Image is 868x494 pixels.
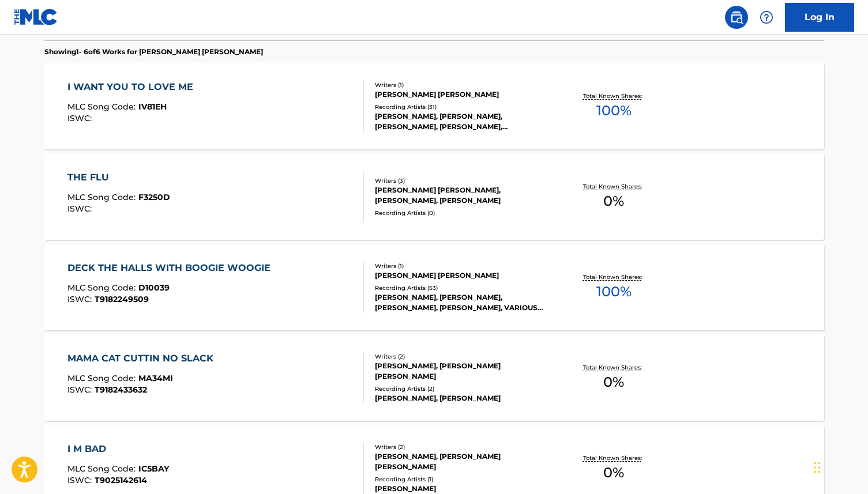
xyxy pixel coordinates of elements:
[375,270,549,281] div: [PERSON_NAME] [PERSON_NAME]
[138,282,170,293] span: D10039
[67,171,170,184] div: THE FLU
[44,63,824,149] a: I WANT YOU TO LOVE MEMLC Song Code:IV81EHISWC:Writers (1)[PERSON_NAME] [PERSON_NAME]Recording Art...
[755,6,778,29] div: Help
[583,92,645,100] p: Total Known Shares:
[375,284,549,292] div: Recording Artists ( 53 )
[375,185,549,206] div: [PERSON_NAME] [PERSON_NAME], [PERSON_NAME], [PERSON_NAME]
[375,176,549,185] div: Writers ( 3 )
[760,10,773,24] img: help
[138,463,169,474] span: IC5BAY
[138,373,173,383] span: MA34MI
[138,192,170,202] span: F3250D
[603,372,624,393] span: 0 %
[67,192,138,202] span: MLC Song Code :
[596,100,632,121] span: 100 %
[95,294,149,304] span: T9182249509
[603,462,624,483] span: 0 %
[375,81,549,89] div: Writers ( 1 )
[725,6,748,29] a: Public Search
[375,352,549,361] div: Writers ( 2 )
[375,475,549,484] div: Recording Artists ( 1 )
[375,384,549,393] div: Recording Artists ( 2 )
[67,294,95,304] span: ISWC :
[375,111,549,132] div: [PERSON_NAME], [PERSON_NAME], [PERSON_NAME], [PERSON_NAME], [PERSON_NAME]
[375,89,549,100] div: [PERSON_NAME] [PERSON_NAME]
[67,475,95,485] span: ISWC :
[67,101,138,112] span: MLC Song Code :
[375,443,549,451] div: Writers ( 2 )
[95,384,147,395] span: T9182433632
[603,191,624,212] span: 0 %
[67,373,138,383] span: MLC Song Code :
[67,463,138,474] span: MLC Song Code :
[67,203,95,214] span: ISWC :
[785,3,854,32] a: Log In
[14,9,58,25] img: MLC Logo
[95,475,147,485] span: T9025142614
[44,153,824,240] a: THE FLUMLC Song Code:F3250DISWC:Writers (3)[PERSON_NAME] [PERSON_NAME], [PERSON_NAME], [PERSON_NA...
[67,442,169,456] div: I M BAD
[375,361,549,382] div: [PERSON_NAME], [PERSON_NAME] [PERSON_NAME]
[583,454,645,462] p: Total Known Shares:
[375,451,549,472] div: [PERSON_NAME], [PERSON_NAME] [PERSON_NAME]
[67,261,276,275] div: DECK THE HALLS WITH BOOGIE WOOGIE
[596,281,632,302] span: 100 %
[67,352,219,365] div: MAMA CAT CUTTIN NO SLACK
[67,282,138,293] span: MLC Song Code :
[138,101,167,112] span: IV81EH
[583,273,645,281] p: Total Known Shares:
[375,393,549,404] div: [PERSON_NAME], [PERSON_NAME]
[375,103,549,111] div: Recording Artists ( 31 )
[44,334,824,421] a: MAMA CAT CUTTIN NO SLACKMLC Song Code:MA34MIISWC:T9182433632Writers (2)[PERSON_NAME], [PERSON_NAM...
[375,209,549,217] div: Recording Artists ( 0 )
[583,363,645,372] p: Total Known Shares:
[375,262,549,270] div: Writers ( 1 )
[375,292,549,313] div: [PERSON_NAME], [PERSON_NAME], [PERSON_NAME], [PERSON_NAME], VARIOUS ARTISTS
[44,47,263,57] p: Showing 1 - 6 of 6 Works for [PERSON_NAME] [PERSON_NAME]
[583,182,645,191] p: Total Known Shares:
[67,80,199,94] div: I WANT YOU TO LOVE ME
[730,10,743,24] img: search
[67,384,95,395] span: ISWC :
[67,113,95,123] span: ISWC :
[810,439,868,494] iframe: Chat Widget
[814,450,821,485] div: Drag
[44,244,824,330] a: DECK THE HALLS WITH BOOGIE WOOGIEMLC Song Code:D10039ISWC:T9182249509Writers (1)[PERSON_NAME] [PE...
[375,484,549,494] div: [PERSON_NAME]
